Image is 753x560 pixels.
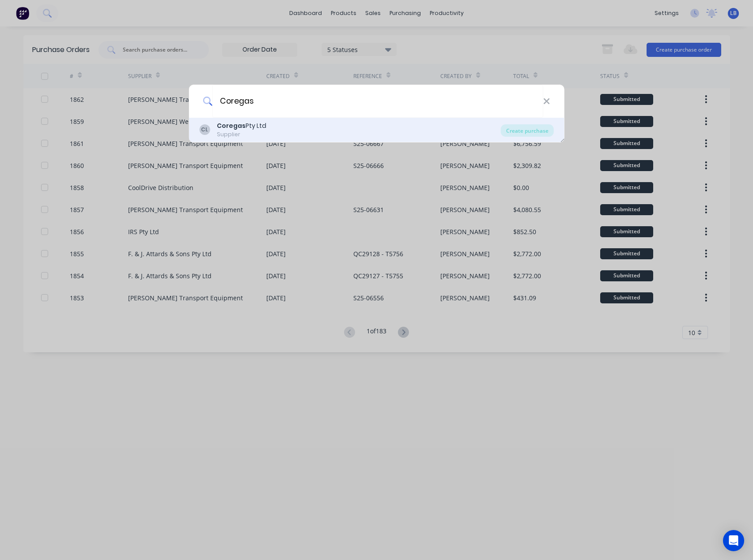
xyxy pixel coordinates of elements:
[212,85,543,118] input: Enter a supplier name to create a new order...
[501,124,554,137] div: Create purchase
[723,530,744,551] div: Open Intercom Messenger
[199,124,210,135] div: CL
[217,121,246,130] b: Coregas
[217,121,266,131] div: Pty Ltd
[217,131,266,138] div: Supplier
